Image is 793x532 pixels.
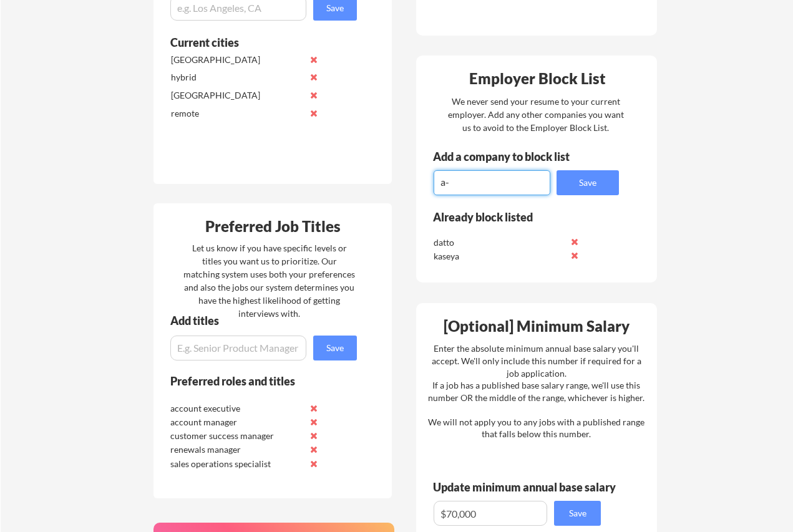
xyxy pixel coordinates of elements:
[170,416,302,428] div: account manager
[433,211,602,223] div: Already block listed
[171,89,303,102] div: [GEOGRAPHIC_DATA]
[433,151,589,162] div: Add a company to block list
[434,236,565,249] div: datto
[171,54,303,66] div: [GEOGRAPHIC_DATA]
[434,250,565,263] div: kaseya
[170,315,346,326] div: Add titles
[170,402,302,415] div: account executive
[421,71,653,86] div: Employer Block List
[557,170,619,195] button: Save
[428,342,645,440] div: Enter the absolute minimum annual base salary you'll accept. We'll only include this number if re...
[157,219,389,234] div: Preferred Job Titles
[170,37,343,48] div: Current cities
[421,319,653,334] div: [Optional] Minimum Salary
[554,501,601,526] button: Save
[447,95,625,134] div: We never send your resume to your current employer. Add any other companies you want us to avoid ...
[434,501,547,526] input: E.g. $100,000
[170,458,302,470] div: sales operations specialist
[313,336,357,360] button: Save
[170,375,340,387] div: Preferred roles and titles
[170,430,302,442] div: customer success manager
[433,481,620,493] div: Update minimum annual base salary
[171,71,303,84] div: hybrid
[170,443,302,456] div: renewals manager
[170,336,306,360] input: E.g. Senior Product Manager
[183,241,355,320] div: Let us know if you have specific levels or titles you want us to prioritize. Our matching system ...
[171,107,303,120] div: remote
